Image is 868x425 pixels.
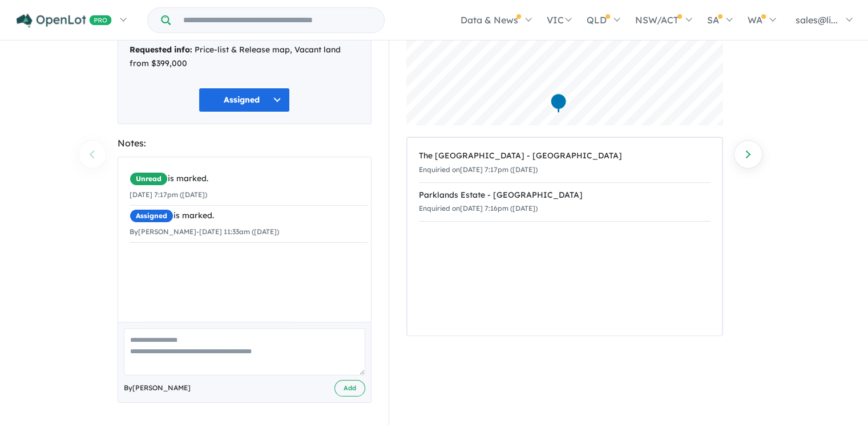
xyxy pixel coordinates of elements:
img: Openlot PRO Logo White [17,14,112,28]
span: sales@li... [796,14,838,26]
div: is marked. [130,209,368,223]
div: Price-list & Release map, Vacant land from $399,000 [130,43,360,71]
small: By [PERSON_NAME] - [DATE] 11:33am ([DATE]) [130,227,279,236]
div: Notes: [118,136,372,151]
div: Map marker [550,93,567,114]
span: Unread [130,172,168,186]
button: Assigned [199,88,290,112]
input: Try estate name, suburb, builder or developer [173,8,382,32]
div: Parklands Estate - [GEOGRAPHIC_DATA] [419,189,710,202]
div: The [GEOGRAPHIC_DATA] - [GEOGRAPHIC_DATA] [419,149,710,163]
small: Enquiried on [DATE] 7:16pm ([DATE]) [419,204,538,213]
small: [DATE] 7:17pm ([DATE]) [130,190,207,199]
a: The [GEOGRAPHIC_DATA] - [GEOGRAPHIC_DATA]Enquiried on[DATE] 7:17pm ([DATE]) [419,144,710,183]
span: By [PERSON_NAME] [124,382,191,394]
strong: Requested info: [130,44,192,55]
button: Add [334,380,365,397]
span: Assigned [130,209,173,223]
a: Parklands Estate - [GEOGRAPHIC_DATA]Enquiried on[DATE] 7:16pm ([DATE]) [419,182,710,222]
small: Enquiried on [DATE] 7:17pm ([DATE]) [419,165,538,174]
div: is marked. [130,172,368,186]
